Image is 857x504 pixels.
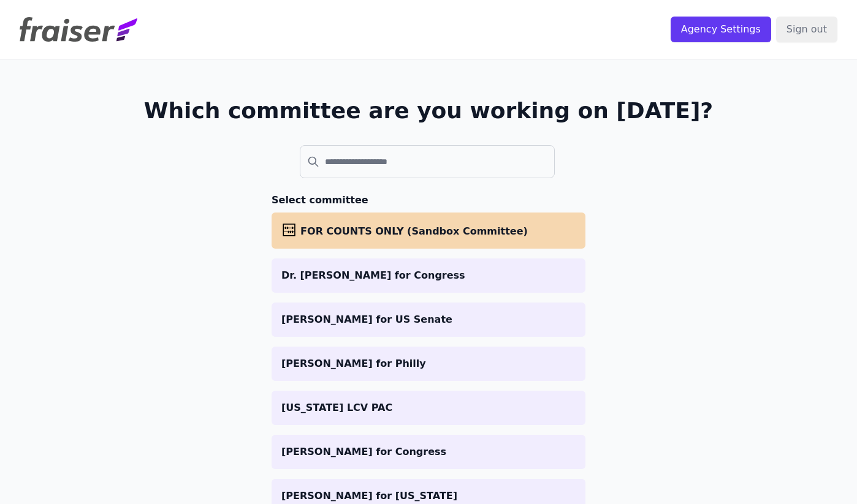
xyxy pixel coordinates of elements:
[281,268,576,283] p: Dr. [PERSON_NAME] for Congress
[281,312,576,327] p: [PERSON_NAME] for US Senate
[20,17,137,42] img: Fraiser Logo
[272,347,585,381] a: [PERSON_NAME] for Philly
[272,435,585,469] a: [PERSON_NAME] for Congress
[272,213,585,249] a: FOR COUNTS ONLY (Sandbox Committee)
[144,99,714,123] h1: Which committee are you working on [DATE]?
[272,391,585,425] a: [US_STATE] LCV PAC
[300,225,528,237] span: FOR COUNTS ONLY (Sandbox Committee)
[272,303,585,337] a: [PERSON_NAME] for US Senate
[776,17,837,42] input: Sign out
[281,401,576,415] p: [US_STATE] LCV PAC
[671,17,771,42] input: Agency Settings
[272,193,585,208] h3: Select committee
[281,356,576,371] p: [PERSON_NAME] for Philly
[281,445,576,459] p: [PERSON_NAME] for Congress
[281,489,576,503] p: [PERSON_NAME] for [US_STATE]
[272,258,585,293] a: Dr. [PERSON_NAME] for Congress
